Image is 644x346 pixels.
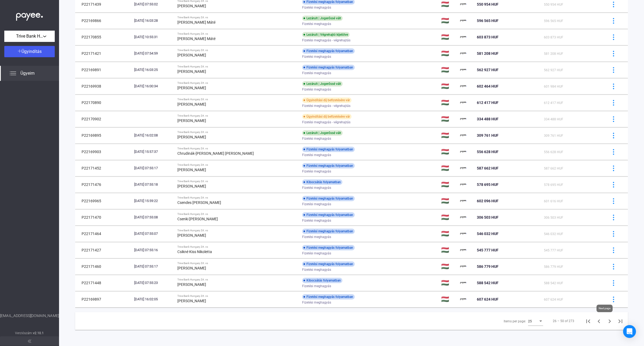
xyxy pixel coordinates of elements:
[544,52,563,56] span: 581 208 HUF
[134,198,173,204] div: [DATE] 15:59:22
[477,182,499,187] span: 578 695 HUF
[177,53,206,57] strong: [PERSON_NAME]
[460,230,467,237] img: payee-logo
[28,340,31,343] img: arrow-double-left-grey.svg
[544,117,563,121] span: 334 488 HUF
[544,150,563,154] span: 556 628 HUF
[75,13,132,29] td: P22169866
[177,135,206,139] strong: [PERSON_NAME]
[177,282,206,287] strong: [PERSON_NAME]
[302,86,331,93] span: Fizetési meghagyás
[477,35,499,39] span: 603 873 HUF
[608,195,619,207] button: more-blue
[611,67,616,73] img: more-blue
[608,113,619,125] button: more-blue
[302,217,331,224] span: Fizetési meghagyás
[302,114,352,119] div: Ügyindítási díj befizetésére vár
[597,305,613,312] div: Next page
[544,183,563,187] span: 578 695 HUF
[75,62,132,78] td: P22169891
[611,116,616,122] img: more-blue
[302,179,342,185] div: Kibocsátás folyamatban
[75,29,132,45] td: P22170855
[544,85,563,88] span: 601 984 HUF
[75,160,132,176] td: P22171452
[302,65,355,70] div: Fizetési meghagyás folyamatban
[544,101,563,105] span: 612 417 HUF
[608,163,619,174] button: more-blue
[477,68,499,72] span: 562 927 HUF
[302,294,355,300] div: Fizetési meghagyás folyamatban
[460,247,467,253] img: payee-logo
[302,21,331,27] span: Fizetési meghagyás
[177,4,206,8] strong: [PERSON_NAME]
[177,131,298,134] div: Trive Bank Hungary Zrt. vs
[528,319,532,323] span: 25
[460,83,467,89] img: payee-logo
[177,262,298,265] div: Trive Bank Hungary Zrt. vs
[608,130,619,141] button: more-blue
[302,4,331,11] span: Fizetési meghagyás
[439,193,458,209] td: 🇭🇺
[460,34,467,40] img: payee-logo
[134,182,173,187] div: [DATE] 07:55:18
[477,2,499,6] span: 550 954 HUF
[439,144,458,160] td: 🇭🇺
[302,185,331,191] span: Fizetési meghagyás
[177,229,298,232] div: Trive Bank Hungary Zrt. vs
[134,264,173,269] div: [DATE] 07:55:17
[608,64,619,75] button: more-blue
[134,297,173,302] div: [DATE] 16:02:05
[302,196,355,201] div: Fizetési meghagyás folyamatban
[439,45,458,62] td: 🇭🇺
[302,81,343,86] div: Lezárult | Jogerőssé vált
[439,160,458,176] td: 🇭🇺
[608,277,619,289] button: more-blue
[439,78,458,94] td: 🇭🇺
[477,19,499,23] span: 596 565 HUF
[75,242,132,258] td: P22171427
[611,215,616,220] img: more-blue
[75,95,132,111] td: P22170890
[75,226,132,242] td: P22171464
[477,232,499,236] span: 546 032 HUF
[4,46,55,57] button: Ügyindítás
[177,168,206,172] strong: [PERSON_NAME]
[544,248,563,252] span: 545 777 HUF
[302,130,343,136] div: Lezárult | Jogerőssé vált
[544,298,563,301] span: 607 624 HUF
[75,45,132,62] td: P22171421
[544,281,563,285] span: 588 542 HUF
[75,144,132,160] td: P22169903
[302,32,350,37] div: Lezárult | Végrehajtó kijelölve
[75,193,132,209] td: P22169965
[604,316,615,326] button: Next page
[134,231,173,236] div: [DATE] 07:55:07
[544,199,563,203] span: 601 616 HUF
[75,78,132,94] td: P22169938
[177,212,298,216] div: Trive Bank Hungary Zrt. vs
[460,296,467,302] img: payee-logo
[544,265,563,269] span: 586 779 HUF
[177,163,298,167] div: Trive Bank Hungary Zrt. vs
[134,84,173,89] div: [DATE] 16:00:34
[177,86,206,90] strong: [PERSON_NAME]
[439,95,458,111] td: 🇭🇺
[177,37,215,41] strong: [PERSON_NAME] Máté
[75,291,132,307] td: P22169897
[302,229,355,234] div: Fizetési meghagyás folyamatban
[16,33,43,39] span: Trive Bank Hungary Zrt.
[177,245,298,248] div: Trive Bank Hungary Zrt. vs
[18,49,21,53] img: plus-white.svg
[302,16,343,21] div: Lezárult | Jogerőssé vált
[302,37,350,44] span: Fizetési meghagyás - végrehajtás
[611,84,616,89] img: more-blue
[460,181,467,188] img: payee-logo
[460,165,467,171] img: payee-logo
[134,165,173,171] div: [DATE] 07:55:17
[134,2,173,7] div: [DATE] 07:55:02
[177,114,298,117] div: Trive Bank Hungary Zrt. vs
[439,13,458,29] td: 🇭🇺
[177,147,298,150] div: Trive Bank Hungary Zrt. vs
[583,316,594,326] button: First page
